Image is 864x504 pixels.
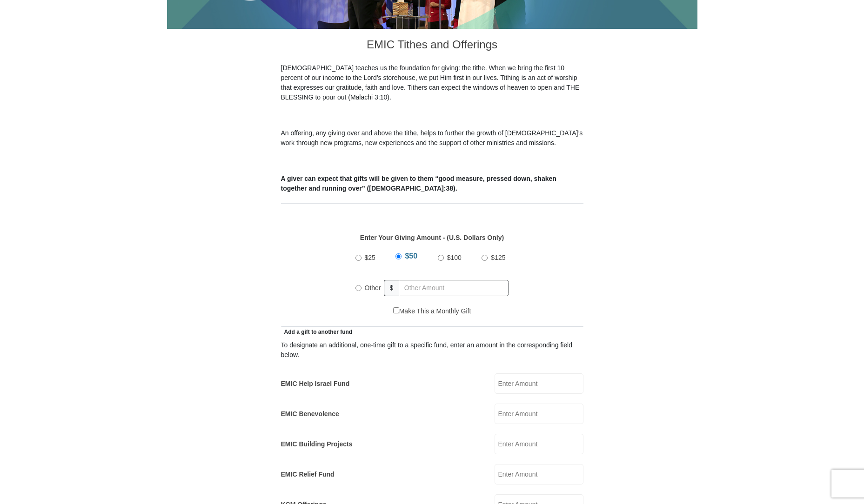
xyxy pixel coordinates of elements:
[281,340,583,360] div: To designate an additional, one-time gift to a specific fund, enter an amount in the correspondin...
[495,464,583,484] input: Enter Amount
[384,280,400,296] span: $
[405,252,417,260] span: $50
[393,306,471,316] label: Make This a Monthly Gift
[281,439,353,449] label: EMIC Building Projects
[447,254,462,261] span: $100
[365,284,381,292] span: Other
[281,29,583,63] h3: EMIC Tithes and Offerings
[495,373,583,394] input: Enter Amount
[281,470,335,479] label: EMIC Relief Fund
[365,254,375,261] span: $25
[491,254,505,261] span: $125
[281,379,350,389] label: EMIC Help Israel Fund
[281,175,556,192] b: A giver can expect that gifts will be given to them “good measure, pressed down, shaken together ...
[281,409,339,419] label: EMIC Benevolence
[360,234,504,241] strong: Enter Your Giving Amount - (U.S. Dollars Only)
[281,329,353,335] span: Add a gift to another fund
[495,434,583,454] input: Enter Amount
[495,404,583,424] input: Enter Amount
[393,307,399,313] input: Make This a Monthly Gift
[399,280,509,296] input: Other Amount
[281,128,583,148] p: An offering, any giving over and above the tithe, helps to further the growth of [DEMOGRAPHIC_DAT...
[281,63,583,102] p: [DEMOGRAPHIC_DATA] teaches us the foundation for giving: the tithe. When we bring the first 10 pe...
